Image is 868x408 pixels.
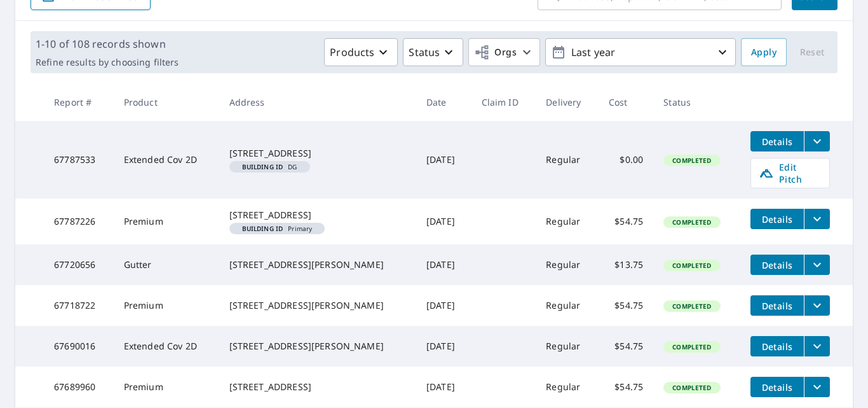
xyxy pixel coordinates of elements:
span: Orgs [474,45,517,60]
button: detailsBtn-67787226 [750,209,804,229]
div: [STREET_ADDRESS] [229,147,406,160]
span: Details [758,300,796,312]
td: 67787226 [44,199,114,244]
td: Extended Cov 2D [114,121,219,199]
td: Gutter [114,244,219,285]
th: Date [416,83,471,121]
td: Regular [536,244,598,285]
button: filesDropdownBtn-67718722 [804,295,830,316]
button: Status [403,38,463,66]
th: Report # [44,83,114,121]
em: Building ID [242,164,283,170]
span: Details [758,136,796,148]
p: Status [409,45,440,60]
td: [DATE] [416,244,471,285]
td: $0.00 [599,121,654,199]
button: detailsBtn-67690016 [750,336,804,356]
td: Regular [536,367,598,407]
td: [DATE] [416,285,471,326]
td: Premium [114,367,219,407]
td: Regular [536,199,598,244]
span: DG [234,164,305,170]
th: Delivery [536,83,598,121]
p: Refine results by choosing filters [36,57,179,68]
th: Status [653,83,740,121]
button: detailsBtn-67718722 [750,295,804,316]
button: filesDropdownBtn-67720656 [804,255,830,275]
th: Address [219,83,416,121]
td: Regular [536,121,598,199]
div: [STREET_ADDRESS] [229,209,406,222]
td: $54.75 [599,285,654,326]
button: detailsBtn-67720656 [750,255,804,275]
span: Details [758,213,796,225]
td: Premium [114,199,219,244]
button: filesDropdownBtn-67689960 [804,377,830,397]
td: 67690016 [44,326,114,367]
p: Products [330,45,374,60]
button: filesDropdownBtn-67690016 [804,336,830,356]
td: $13.75 [599,244,654,285]
td: Premium [114,285,219,326]
span: Primary [234,225,320,232]
td: $54.75 [599,326,654,367]
div: [STREET_ADDRESS][PERSON_NAME] [229,340,406,353]
span: Apply [751,45,776,60]
span: Completed [665,383,719,392]
span: Details [758,381,796,393]
span: Details [758,341,796,353]
td: Regular [536,326,598,367]
td: Extended Cov 2D [114,326,219,367]
button: detailsBtn-67689960 [750,377,804,397]
span: Details [758,259,796,271]
td: [DATE] [416,199,471,244]
td: [DATE] [416,367,471,407]
em: Building ID [242,225,283,232]
td: 67720656 [44,244,114,285]
td: 67787533 [44,121,114,199]
p: 1-10 of 108 records shown [36,36,179,52]
a: Edit Pitch [750,158,830,188]
td: Regular [536,285,598,326]
td: [DATE] [416,121,471,199]
td: $54.75 [599,367,654,407]
button: detailsBtn-67787533 [750,131,804,151]
th: Claim ID [471,83,536,121]
span: Completed [665,261,719,270]
button: Apply [741,38,787,66]
button: Last year [545,38,736,66]
td: [DATE] [416,326,471,367]
td: 67689960 [44,367,114,407]
div: [STREET_ADDRESS][PERSON_NAME] [229,299,406,312]
div: [STREET_ADDRESS] [229,381,406,393]
span: Edit Pitch [759,161,822,185]
span: Completed [665,156,719,165]
span: Completed [665,302,719,311]
span: Completed [665,218,719,227]
div: [STREET_ADDRESS][PERSON_NAME] [229,258,406,271]
td: $54.75 [599,199,654,244]
th: Product [114,83,219,121]
span: Completed [665,342,719,351]
th: Cost [599,83,654,121]
p: Last year [566,41,715,64]
button: Orgs [468,38,540,66]
button: filesDropdownBtn-67787226 [804,209,830,229]
td: 67718722 [44,285,114,326]
button: filesDropdownBtn-67787533 [804,131,830,151]
button: Products [324,38,398,66]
